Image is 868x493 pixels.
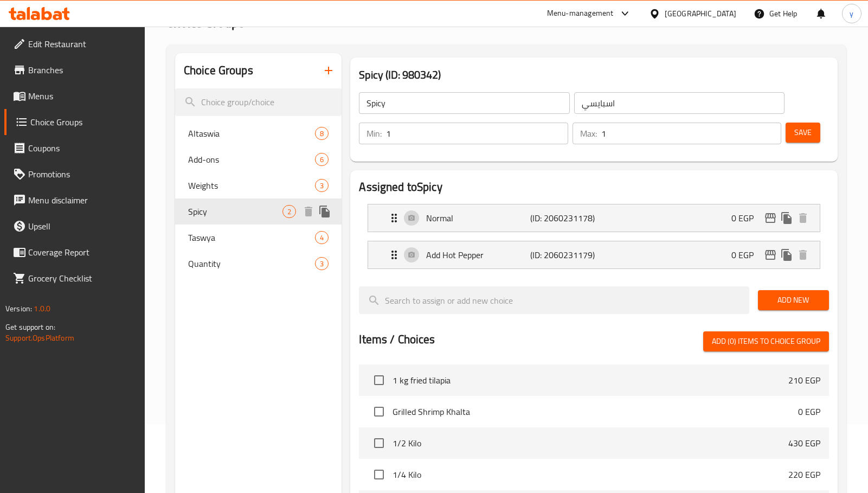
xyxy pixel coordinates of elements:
span: Spicy [188,205,282,218]
div: Choices [315,231,329,244]
span: Select choice [368,432,390,454]
div: Choices [315,153,329,166]
div: Choices [315,127,329,140]
div: [GEOGRAPHIC_DATA] [665,8,736,20]
span: y [850,8,853,20]
span: Save [794,126,812,139]
h2: Items / Choices [359,331,435,348]
span: 1/2 Kilo [393,437,788,450]
a: Menu disclaimer [4,187,145,213]
span: Add-ons [188,153,315,166]
button: duplicate [317,203,333,220]
span: Select choice [368,463,390,486]
div: Choices [315,179,329,192]
button: Add (0) items to choice group [703,331,829,351]
div: Choices [315,257,329,270]
span: Get support on: [5,320,55,334]
p: 0 EGP [731,212,762,225]
a: Coupons [4,135,145,161]
input: search [175,88,342,116]
div: Altaswia8 [175,120,342,146]
h3: Spicy (ID: 980342) [359,66,829,84]
span: 1/4 Kilo [393,468,788,481]
button: duplicate [779,210,795,226]
button: delete [795,247,811,263]
a: Upsell [4,213,145,239]
li: Expand [359,200,829,236]
a: Choice Groups [4,109,145,135]
span: 1 kg fried tilapia [393,374,788,387]
span: Grilled Shrimp Khalta [393,405,798,418]
a: Edit Restaurant [4,31,145,57]
p: 0 EGP [798,405,820,418]
button: duplicate [779,247,795,263]
p: (ID: 2060231179) [530,248,600,261]
div: Expand [368,241,820,268]
span: Add (0) items to choice group [712,335,820,348]
a: Coverage Report [4,239,145,265]
div: Expand [368,204,820,232]
span: 3 [316,259,328,269]
p: (ID: 2060231178) [530,212,600,225]
p: 210 EGP [788,374,820,387]
div: Spicy2deleteduplicate [175,199,342,225]
span: Branches [28,63,136,76]
button: edit [762,210,779,226]
div: Taswya4 [175,225,342,251]
span: Grocery Checklist [28,272,136,285]
span: Coupons [28,142,136,155]
span: Weights [188,179,315,192]
button: delete [795,210,811,226]
span: Version: [5,302,32,316]
div: Choices [282,205,296,218]
li: Expand [359,236,829,273]
input: search [359,286,749,314]
span: Choice Groups [30,116,136,129]
div: Add-ons6 [175,146,342,172]
p: 0 EGP [731,248,762,261]
a: Grocery Checklist [4,265,145,291]
span: Menus [28,89,136,103]
span: Promotions [28,168,136,181]
span: Add New [767,293,820,307]
span: Menu disclaimer [28,194,136,207]
h2: Assigned to Spicy [359,179,829,195]
span: Select choice [368,400,390,423]
span: 4 [316,233,328,243]
span: 8 [316,129,328,139]
p: 220 EGP [788,468,820,481]
span: 2 [283,207,295,217]
span: Taswya [188,231,315,244]
span: Select choice [368,369,390,392]
p: 430 EGP [788,437,820,450]
div: Weights3 [175,172,342,199]
button: edit [762,247,779,263]
div: Menu-management [547,7,614,20]
span: Quantity [188,257,315,270]
a: Support.OpsPlatform [5,331,74,345]
span: Upsell [28,220,136,233]
span: 6 [316,155,328,165]
a: Branches [4,57,145,83]
a: Promotions [4,161,145,187]
span: Altaswia [188,127,315,140]
span: 3 [316,181,328,191]
p: Max: [580,127,597,140]
h2: Choice Groups [184,62,253,79]
div: Quantity3 [175,251,342,277]
button: Save [786,123,820,143]
p: Add Hot Pepper [426,248,530,261]
span: 1.0.0 [34,302,50,316]
button: delete [300,203,317,220]
p: Normal [426,212,530,225]
p: Min: [367,127,382,140]
span: Edit Restaurant [28,37,136,50]
button: Add New [758,290,829,310]
span: Coverage Report [28,246,136,259]
a: Menus [4,83,145,109]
